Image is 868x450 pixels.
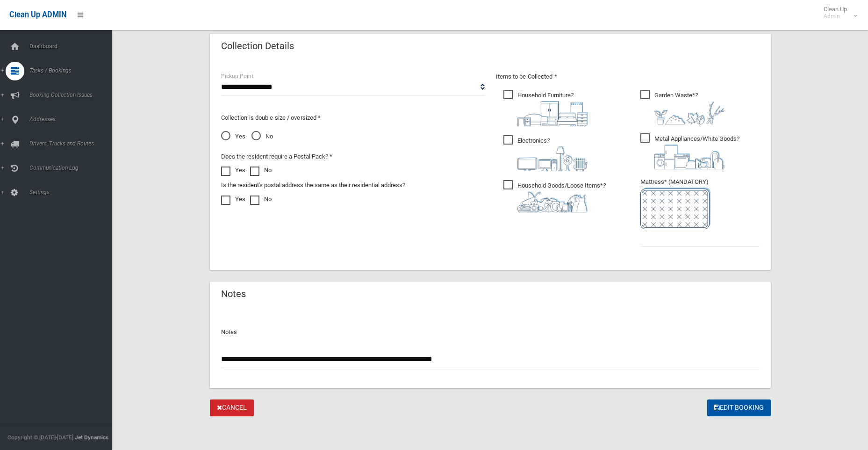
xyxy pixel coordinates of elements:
[517,137,588,171] i: ?
[221,131,245,142] span: Yes
[819,6,856,20] span: Clean Up
[221,194,245,205] label: Yes
[503,180,606,212] span: Household Goods/Loose Items*
[7,434,73,441] span: Copyright © [DATE]-[DATE]
[517,101,588,126] img: aa9efdbe659d29b613fca23ba79d85cb.png
[496,71,760,82] p: Items to be Collected *
[250,194,272,205] label: No
[27,189,119,196] span: Settings
[75,434,108,441] strong: Jet Dynamics
[517,191,588,212] img: b13cc3517677393f34c0a387616ef184.png
[221,165,245,176] label: Yes
[517,182,606,212] i: ?
[27,116,119,123] span: Addresses
[9,10,66,19] span: Clean Up ADMIN
[503,135,588,171] span: Electronics
[210,285,257,303] header: Notes
[221,112,485,123] p: Collection is double size / oversized *
[221,151,332,162] label: Does the resident require a Postal Pack? *
[27,67,119,74] span: Tasks / Bookings
[210,37,305,55] header: Collection Details
[517,146,588,171] img: 394712a680b73dbc3d2a6a3a7ffe5a07.png
[27,43,119,50] span: Dashboard
[210,399,254,417] a: Cancel
[654,135,739,169] i: ?
[640,133,739,169] span: Metal Appliances/White Goods
[654,145,725,169] img: 36c1b0289cb1767239cdd3de9e694f19.png
[503,90,588,126] span: Household Furniture
[221,327,760,338] p: Notes
[517,92,588,126] i: ?
[707,399,771,417] button: Edit Booking
[640,178,760,229] span: Mattress* (MANDATORY)
[640,90,725,124] span: Garden Waste*
[824,13,847,20] small: Admin
[27,165,119,171] span: Communication Log
[27,140,119,147] span: Drivers, Trucks and Routes
[27,92,119,98] span: Booking Collection Issues
[654,92,725,124] i: ?
[250,165,272,176] label: No
[251,131,273,142] span: No
[221,180,405,191] label: Is the resident's postal address the same as their residential address?
[654,101,725,124] img: 4fd8a5c772b2c999c83690221e5242e0.png
[640,188,710,229] img: e7408bece873d2c1783593a074e5cb2f.png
